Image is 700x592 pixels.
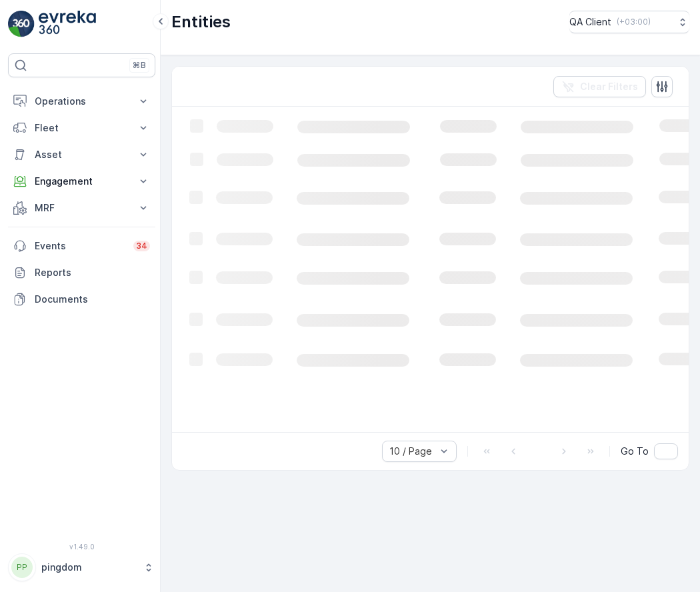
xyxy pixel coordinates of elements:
span: v 1.49.0 [8,543,155,551]
p: ( +03:00 ) [617,17,651,27]
p: Entities [171,11,231,33]
button: QA Client(+03:00) [569,11,689,33]
div: PP [11,557,33,578]
img: logo [8,11,35,37]
button: PPpingdom [8,553,155,581]
button: MRF [8,195,155,221]
p: ⌘B [133,60,146,71]
img: logo_light-DOdMpM7g.png [39,11,96,37]
button: Asset [8,141,155,168]
p: MRF [35,201,129,215]
p: Engagement [35,175,129,188]
a: Documents [8,286,155,313]
button: Clear Filters [553,76,646,97]
p: Reports [35,266,150,279]
p: Asset [35,148,129,161]
button: Fleet [8,115,155,141]
p: QA Client [569,15,611,29]
button: Engagement [8,168,155,195]
p: pingdom [41,561,137,574]
a: Reports [8,259,155,286]
p: 34 [136,241,147,251]
p: Operations [35,95,129,108]
button: Operations [8,88,155,115]
p: Fleet [35,121,129,135]
p: Documents [35,293,150,306]
p: Clear Filters [580,80,638,93]
p: Events [35,239,125,253]
a: Events34 [8,233,155,259]
span: Go To [621,445,649,458]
